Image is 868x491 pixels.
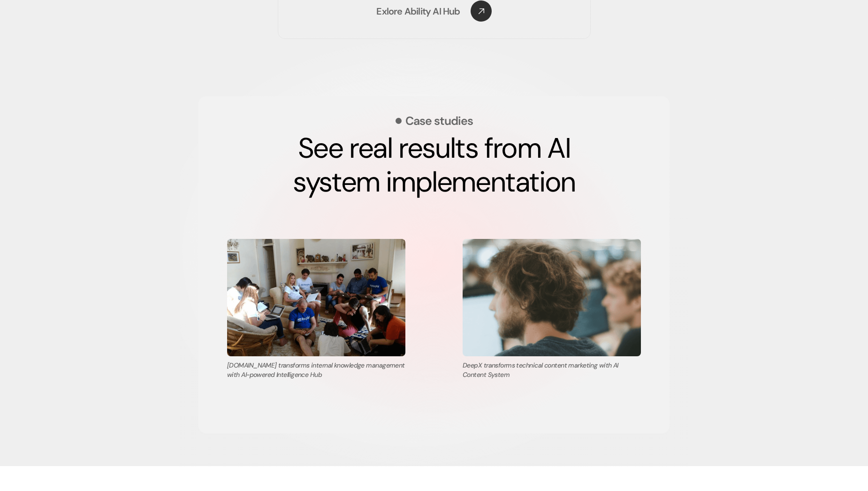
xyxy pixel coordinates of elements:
[463,361,641,379] p: DeepX transforms technical content marketing with AI Content System
[293,130,577,200] strong: See real results from AI system implementation
[198,221,434,397] a: [DOMAIN_NAME] transforms internal knowledge management with AI-powered Intelligence Hub
[405,115,473,127] p: Case studies
[434,221,670,397] a: DeepX transforms technical content marketing with AI Content System
[227,361,405,379] p: [DOMAIN_NAME] transforms internal knowledge management with AI-powered Intelligence Hub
